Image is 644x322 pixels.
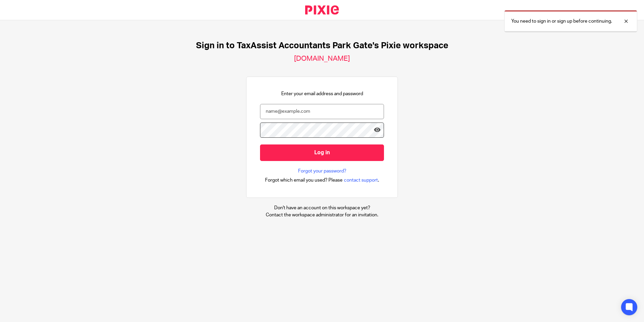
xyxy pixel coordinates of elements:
[265,176,379,184] div: .
[196,41,448,51] h1: Sign in to TaxAssist Accountants Park Gate's Pixie workspace
[281,90,363,97] p: Enter your email address and password
[298,168,346,175] a: Forgot your password?
[266,205,378,211] p: Don't have an account on this workspace yet?
[260,144,384,161] input: Log in
[294,54,350,63] h2: [DOMAIN_NAME]
[260,104,384,119] input: name@example.com
[265,177,343,184] span: Forgot which email you used? Please
[266,212,378,218] p: Contact the workspace administrator for an invitation.
[511,18,612,25] p: You need to sign in or sign up before continuing.
[344,177,378,184] span: contact support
